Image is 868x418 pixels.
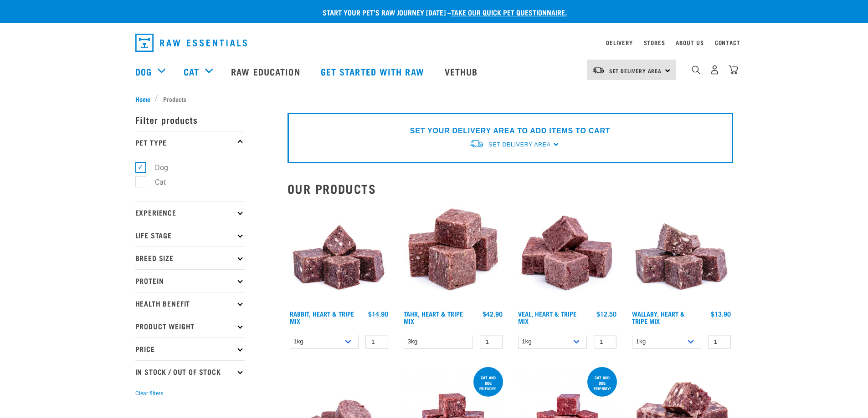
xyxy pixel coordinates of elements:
[451,10,567,14] a: take our quick pet questionnaire.
[135,94,733,104] nav: breadcrumbs
[488,141,550,148] span: Set Delivery Area
[711,310,731,317] div: $13.90
[715,41,740,44] a: Contact
[135,360,245,383] p: In Stock / Out Of Stock
[135,315,245,337] p: Product Weight
[135,337,245,360] p: Price
[410,126,610,136] p: SET YOUR DELIVERY AREA TO ADD ITEMS TO CART
[518,312,576,322] a: Veal, Heart & Tripe Mix
[404,312,463,322] a: Tahr, Heart & Tripe Mix
[135,94,155,104] a: Home
[473,371,503,395] div: cat and dog friendly!
[436,53,489,90] a: Vethub
[469,139,484,149] img: van-moving.png
[630,203,733,306] img: 1174 Wallaby Heart Tripe Mix 01
[596,310,616,317] div: $12.50
[288,203,391,306] img: 1175 Rabbit Heart Tripe Mix 01
[609,69,662,72] span: Set Delivery Area
[135,224,245,247] p: Life Stage
[290,312,354,322] a: Rabbit, Heart & Tripe Mix
[140,162,172,173] label: Dog
[592,66,605,74] img: van-moving.png
[135,108,245,131] p: Filter products
[135,389,163,398] button: Clear filters
[312,53,436,90] a: Get started with Raw
[135,247,245,269] p: Breed Size
[135,201,245,224] p: Experience
[222,53,311,90] a: Raw Education
[135,269,245,292] p: Protein
[135,34,247,52] img: Raw Essentials Logo
[135,94,150,104] span: Home
[135,65,152,78] a: Dog
[140,176,169,188] label: Cat
[594,335,616,349] input: 1
[368,310,388,317] div: $14.90
[401,203,505,306] img: Tahr Heart Tripe Mix 01
[729,65,738,75] img: home-icon@2x.png
[480,335,503,349] input: 1
[710,65,719,75] img: user.png
[606,41,632,44] a: Delivery
[644,41,665,44] a: Stores
[516,203,619,306] img: Cubes
[365,335,388,349] input: 1
[708,335,731,349] input: 1
[135,131,245,154] p: Pet Type
[587,371,617,395] div: Cat and dog friendly!
[692,65,700,74] img: home-icon-1@2x.png
[676,41,704,44] a: About Us
[483,310,503,317] div: $42.90
[632,312,685,322] a: Wallaby, Heart & Tripe Mix
[135,292,245,315] p: Health Benefit
[128,30,740,55] nav: dropdown navigation
[184,65,199,78] a: Cat
[288,181,733,196] h2: Our Products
